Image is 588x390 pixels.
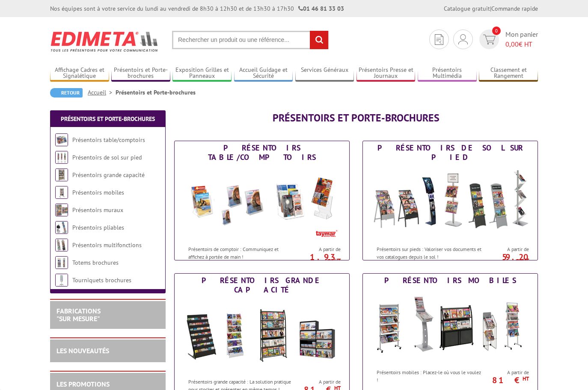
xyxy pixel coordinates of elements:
img: devis rapide [458,34,468,44]
a: Présentoirs table/comptoirs [72,136,145,144]
img: devis rapide [483,35,496,44]
span: 0 [492,27,501,35]
span: Mon panier [505,30,538,49]
div: | [444,4,538,13]
a: Présentoirs multifonctions [72,241,142,249]
div: Nos équipes sont à votre service du lundi au vendredi de 8h30 à 12h30 et de 13h30 à 17h30 [50,4,344,13]
span: A partir de [297,246,341,253]
a: Présentoirs table/comptoirs Présentoirs table/comptoirs Présentoirs de comptoir : Communiquez et ... [174,141,350,260]
strong: 01 46 81 33 03 [298,5,344,12]
p: Présentoirs sur pieds : Valoriser vos documents et vos catalogues depuis le sol ! [377,245,483,260]
img: Présentoirs table/comptoirs [55,133,68,146]
div: Présentoirs grande capacité [177,276,347,295]
a: devis rapide 0 Mon panier 0,00€ HT [477,30,538,49]
a: Présentoirs grande capacité [72,171,145,179]
h1: Présentoirs et Porte-brochures [174,112,538,124]
div: Présentoirs de sol sur pied [365,143,535,162]
div: Présentoirs table/comptoirs [177,143,347,162]
a: Commande rapide [491,5,538,12]
sup: HT [523,257,529,264]
a: FABRICATIONS"Sur Mesure" [56,307,101,323]
span: A partir de [297,378,341,385]
li: Présentoirs et Porte-brochures [116,88,196,97]
a: Présentoirs mobiles [72,189,124,196]
a: Présentoirs Presse et Journaux [356,66,416,80]
img: Edimeta [50,26,159,57]
input: Rechercher un produit ou une référence... [172,31,329,49]
img: Présentoirs pliables [55,221,68,234]
a: Présentoirs et Porte-brochures [61,115,155,123]
span: € HT [505,39,538,49]
a: LES PROMOTIONS [56,380,110,388]
a: Retour [50,88,83,97]
a: Catalogue gratuit [444,5,490,12]
sup: HT [523,375,529,382]
a: Présentoirs pliables [72,224,124,231]
sup: HT [334,257,341,264]
span: A partir de [485,246,529,253]
img: Présentoirs grande capacité [55,168,68,181]
p: Présentoirs de comptoir : Communiquez et affichez à portée de main ! [188,245,294,260]
p: 59.20 € [481,254,529,265]
a: Accueil Guidage et Sécurité [234,66,293,80]
p: 81 € [481,378,529,383]
div: Présentoirs mobiles [365,276,535,285]
a: LES NOUVEAUTÉS [56,346,109,355]
img: Présentoirs grande capacité [183,297,341,374]
span: 0,00 [505,40,519,48]
a: Présentoirs de sol sur pied Présentoirs de sol sur pied Présentoirs sur pieds : Valoriser vos doc... [362,141,538,260]
img: Présentoirs de sol sur pied [371,164,529,241]
a: Classement et Rangement [479,66,538,80]
p: Présentoirs mobiles : Placez-le où vous le voulez ! [377,369,483,383]
img: Présentoirs mobiles [371,287,529,364]
a: Présentoirs muraux [72,206,123,214]
a: Totems brochures [72,259,119,266]
a: Accueil [88,89,116,96]
img: Totems brochures [55,256,68,269]
img: Présentoirs muraux [55,204,68,216]
img: Tourniquets brochures [55,274,68,287]
img: Présentoirs mobiles [55,186,68,199]
a: Services Généraux [295,66,354,80]
img: Présentoirs table/comptoirs [183,164,341,241]
span: A partir de [485,369,529,376]
a: Présentoirs et Porte-brochures [111,66,170,80]
img: Présentoirs de sol sur pied [55,151,68,164]
a: Présentoirs de sol sur pied [72,154,142,161]
input: rechercher [310,31,328,49]
a: Exposition Grilles et Panneaux [172,66,232,80]
a: Affichage Cadres et Signalétique [50,66,109,80]
a: Tourniquets brochures [72,276,131,284]
p: 1.93 € [293,254,341,265]
a: Présentoirs Multimédia [418,66,477,80]
img: devis rapide [435,34,443,45]
img: Présentoirs multifonctions [55,239,68,251]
